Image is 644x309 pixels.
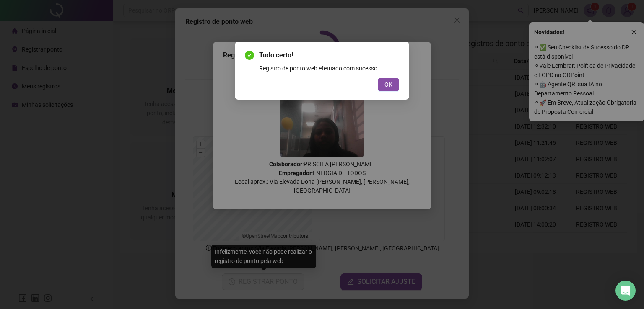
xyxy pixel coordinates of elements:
[615,281,636,301] div: Open Intercom Messenger
[245,51,254,60] span: check-circle
[378,78,399,91] button: OK
[259,50,399,60] span: Tudo certo!
[384,80,392,89] span: OK
[259,64,399,73] div: Registro de ponto web efetuado com sucesso.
